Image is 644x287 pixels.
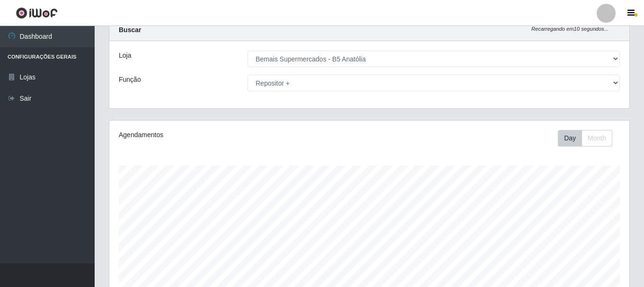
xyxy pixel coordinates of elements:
label: Loja [119,51,131,61]
div: Toolbar with button groups [558,130,620,147]
div: First group [558,130,612,147]
strong: Buscar [119,26,141,34]
button: Month [582,130,612,147]
i: Recarregando em 10 segundos... [531,26,609,32]
img: CoreUI Logo [16,7,58,19]
label: Função [119,75,141,85]
div: Agendamentos [119,130,319,140]
button: Day [558,130,582,147]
